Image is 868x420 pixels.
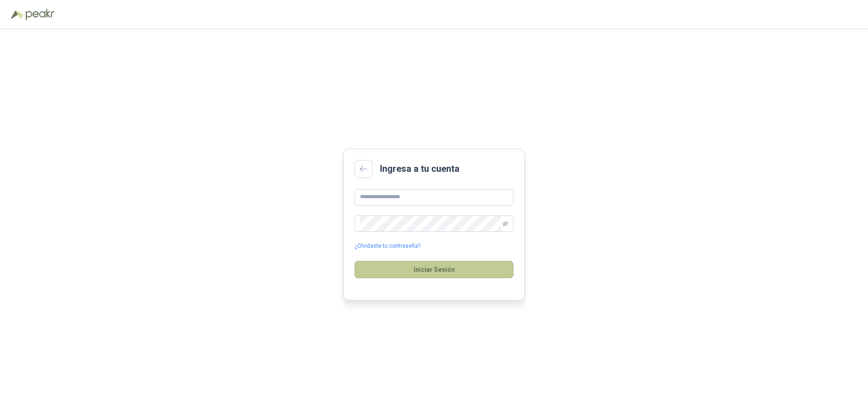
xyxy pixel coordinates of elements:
h2: Ingresa a tu cuenta [380,162,459,176]
img: Peakr [25,9,54,20]
button: Iniciar Sesión [355,261,513,278]
span: eye-invisible [503,221,508,226]
a: ¿Olvidaste tu contraseña? [355,242,420,250]
img: Logo [11,10,24,19]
